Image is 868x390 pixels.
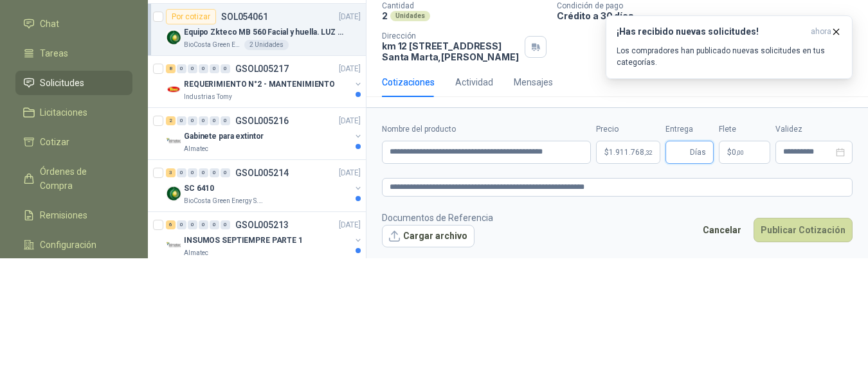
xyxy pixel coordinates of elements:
[727,148,732,156] span: $
[15,71,132,95] a: Solicitudes
[339,115,361,127] p: [DATE]
[690,141,706,163] span: Días
[166,30,181,45] img: Company Logo
[719,123,770,136] label: Flete
[177,220,186,229] div: 0
[15,233,132,257] a: Configuración
[221,168,230,177] div: 0
[166,134,181,149] img: Company Logo
[199,220,208,229] div: 0
[557,1,863,10] p: Condición de pago
[166,186,181,201] img: Company Logo
[244,40,289,50] div: 2 Unidades
[15,41,132,66] a: Tareas
[382,1,547,10] p: Cantidad
[177,168,186,177] div: 0
[184,182,214,195] p: SC 6410
[40,76,84,90] span: Solicitudes
[184,78,335,91] p: REQUERIMIENTO N°2 - MANTENIMIENTO
[40,135,69,149] span: Cotizar
[166,82,181,97] img: Company Logo
[235,64,289,73] p: GSOL005217
[166,61,363,102] a: 8 0 0 0 0 0 GSOL005217[DATE] Company LogoREQUERIMIENTO N°2 - MANTENIMIENTOIndustrias Tomy
[15,12,132,36] a: Chat
[199,168,208,177] div: 0
[184,248,208,258] p: Almatec
[382,211,493,225] p: Documentos de Referencia
[166,113,363,154] a: 2 0 0 0 0 0 GSOL005216[DATE] Company LogoGabinete para extintorAlmatec
[455,75,493,89] div: Actividad
[339,11,361,23] p: [DATE]
[40,17,59,31] span: Chat
[184,196,265,206] p: BioCosta Green Energy S.A.S
[177,116,186,125] div: 0
[221,220,230,229] div: 0
[390,11,430,21] div: Unidades
[732,148,744,156] span: 0
[235,220,289,229] p: GSOL005213
[210,168,219,177] div: 0
[15,159,132,198] a: Órdenes de Compra
[15,100,132,125] a: Licitaciones
[40,238,96,252] span: Configuración
[339,167,361,179] p: [DATE]
[339,63,361,75] p: [DATE]
[188,116,197,125] div: 0
[596,123,660,136] label: Precio
[184,26,344,39] p: Equipo Zkteco MB 560 Facial y huella. LUZ VISIBLE
[382,75,435,89] div: Cotizaciones
[148,4,366,56] a: Por cotizarSOL054061[DATE] Company LogoEquipo Zkteco MB 560 Facial y huella. LUZ VISIBLEBioCosta ...
[40,208,87,222] span: Remisiones
[166,64,176,73] div: 8
[235,168,289,177] p: GSOL005214
[184,92,232,102] p: Industrias Tomy
[382,31,520,40] p: Dirección
[617,45,842,68] p: Los compradores han publicado nuevas solicitudes en tus categorías.
[188,220,197,229] div: 0
[609,148,652,156] span: 1.911.768
[15,203,132,227] a: Remisiones
[184,235,303,247] p: INSUMOS SEPTIEMPRE PARTE 1
[210,64,219,73] div: 0
[188,168,197,177] div: 0
[557,10,863,21] p: Crédito a 30 días
[210,220,219,229] div: 0
[382,225,475,248] button: Cargar archivo
[166,165,363,206] a: 3 0 0 0 0 0 GSOL005214[DATE] Company LogoSC 6410BioCosta Green Energy S.A.S
[719,141,770,164] p: $ 0,00
[15,130,132,154] a: Cotizar
[221,116,230,125] div: 0
[199,64,208,73] div: 0
[166,220,176,229] div: 6
[166,116,176,125] div: 2
[775,123,853,136] label: Validez
[644,149,652,156] span: ,32
[382,123,591,136] label: Nombre del producto
[184,144,208,154] p: Almatec
[617,26,806,37] h3: ¡Has recibido nuevas solicitudes!
[184,40,242,50] p: BioCosta Green Energy S.A.S
[40,46,68,60] span: Tareas
[221,12,268,21] p: SOL054061
[199,116,208,125] div: 0
[696,218,748,242] button: Cancelar
[177,64,186,73] div: 0
[339,219,361,231] p: [DATE]
[754,218,853,242] button: Publicar Cotización
[221,64,230,73] div: 0
[210,116,219,125] div: 0
[166,217,363,258] a: 6 0 0 0 0 0 GSOL005213[DATE] Company LogoINSUMOS SEPTIEMPRE PARTE 1Almatec
[382,40,520,62] p: km 12 [STREET_ADDRESS] Santa Marta , [PERSON_NAME]
[40,164,120,193] span: Órdenes de Compra
[166,238,181,253] img: Company Logo
[166,168,176,177] div: 3
[382,10,388,21] p: 2
[184,130,264,143] p: Gabinete para extintor
[811,26,831,37] span: ahora
[235,116,289,125] p: GSOL005216
[188,64,197,73] div: 0
[736,149,744,156] span: ,00
[665,123,714,136] label: Entrega
[606,15,853,79] button: ¡Has recibido nuevas solicitudes!ahora Los compradores han publicado nuevas solicitudes en tus ca...
[40,105,87,120] span: Licitaciones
